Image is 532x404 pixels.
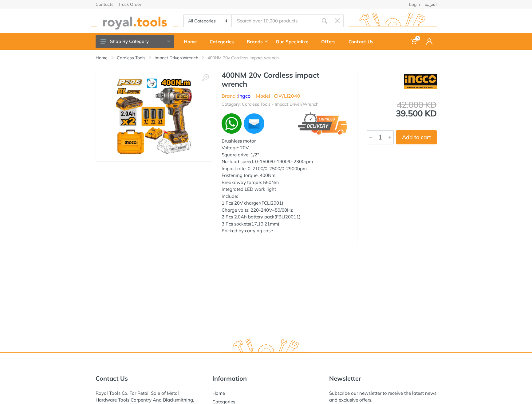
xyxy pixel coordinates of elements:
[232,14,318,27] input: Site search
[271,33,317,50] a: Our Specialize
[409,2,420,6] a: Login
[349,13,437,29] img: royal.tools Logo
[222,92,250,100] li: Brand :
[222,71,348,88] h1: 400NM 20v Cordless impact wrench
[222,339,310,356] img: royal.tools Logo
[115,77,193,155] img: Royal Tools - 400NM 20v Cordless impact wrench
[406,33,422,50] a: 0
[96,55,437,61] nav: breadcrumb
[271,35,317,48] div: Our Specialize
[222,101,318,108] li: Category: Cordless Tools - Impact Driver/Wrench
[91,13,179,29] img: royal.tools Logo
[96,35,174,48] button: Shop By Category
[256,92,300,100] li: Model : CIWLI2040
[298,112,348,135] img: express.png
[396,130,437,144] button: Add to cart
[179,35,205,48] div: Home
[117,55,145,61] a: Cordless Tools
[367,100,437,118] div: 39.500 KD
[317,33,344,50] a: Offers
[367,100,437,109] div: 42.000 KD
[205,33,242,50] a: Categories
[155,55,198,61] a: Impact Driver/Wrench
[329,375,437,382] h5: Newsletter
[96,390,203,403] div: Royal Tools Co. For Retail Sale of Metal Hardware Tools Carpentry And Blacksmithing.
[222,138,348,234] div: Brushless motor Voltage: 20V Square drive: 1/2" No-load speed: 0-1600/0-1900/0-2300rpm Impact rat...
[184,15,232,27] select: Category
[212,390,225,396] a: Home
[415,36,420,41] span: 0
[222,113,242,134] img: wa.webp
[329,390,437,403] div: Subscribe our newsletter to receive the latest news and exclusive offers.
[243,112,265,135] img: ma.webp
[238,93,250,99] a: Ingco
[96,375,203,382] h5: Contact Us
[404,74,437,89] img: Ingco
[179,33,205,50] a: Home
[344,35,382,48] div: Contact Us
[317,35,344,48] div: Offers
[118,2,141,6] a: Track Order
[207,55,288,61] li: 400NM 20v Cordless impact wrench
[242,35,271,48] div: Brands
[96,2,113,6] a: Contacts
[425,2,437,6] a: العربية
[96,55,108,61] a: Home
[344,33,382,50] a: Contact Us
[212,375,320,382] h5: Information
[205,35,242,48] div: Categories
